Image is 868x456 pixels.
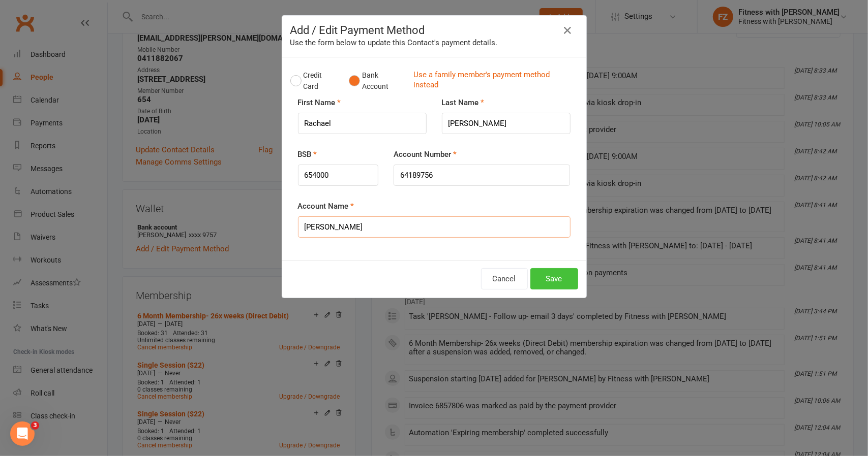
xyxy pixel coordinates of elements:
h4: Add / Edit Payment Method [290,24,578,37]
label: First Name [298,96,341,109]
button: Credit Card [290,66,338,96]
button: Bank Account [349,66,405,96]
div: Use the form below to update this Contact's payment details. [290,37,578,49]
button: Save [530,268,578,289]
button: Cancel [481,268,528,289]
label: BSB [298,148,317,160]
label: Last Name [442,96,485,109]
input: NNNNNN [298,165,379,186]
iframe: Intercom live chat [10,421,35,446]
label: Account Name [298,200,354,212]
span: 3 [31,421,39,430]
a: Use a family member's payment method instead [413,70,573,92]
button: Close [560,22,576,39]
label: Account Number [394,148,457,160]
